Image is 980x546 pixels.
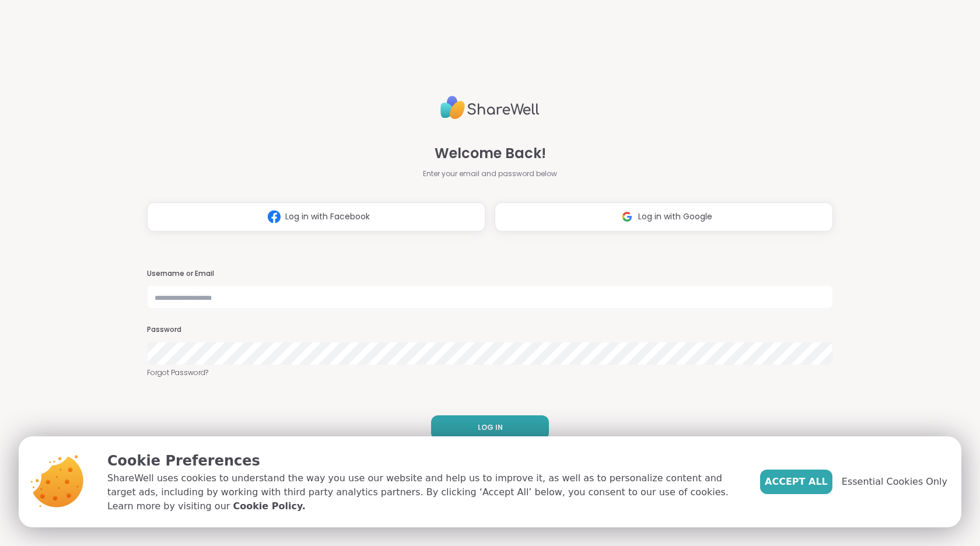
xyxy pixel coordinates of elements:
span: Log in with Facebook [285,211,370,223]
a: Forgot Password? [147,367,833,378]
span: Accept All [765,475,828,489]
span: Welcome Back! [435,143,546,164]
img: ShareWell Logomark [263,206,285,228]
span: Enter your email and password below [423,169,557,179]
h3: Username or Email [147,269,833,279]
p: ShareWell uses cookies to understand the way you use our website and help us to improve it, as we... [107,471,741,513]
img: ShareWell Logomark [616,206,638,228]
p: Cookie Preferences [107,450,741,471]
span: Essential Cookies Only [842,475,947,489]
span: Log in with Google [638,211,712,223]
button: Log in with Facebook [147,202,485,232]
span: LOG IN [478,422,503,433]
h3: Password [147,325,833,335]
button: Log in with Google [495,202,833,232]
a: Cookie Policy. [233,499,305,513]
button: Accept All [760,470,832,494]
img: ShareWell Logo [440,91,540,124]
button: LOG IN [431,415,549,440]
